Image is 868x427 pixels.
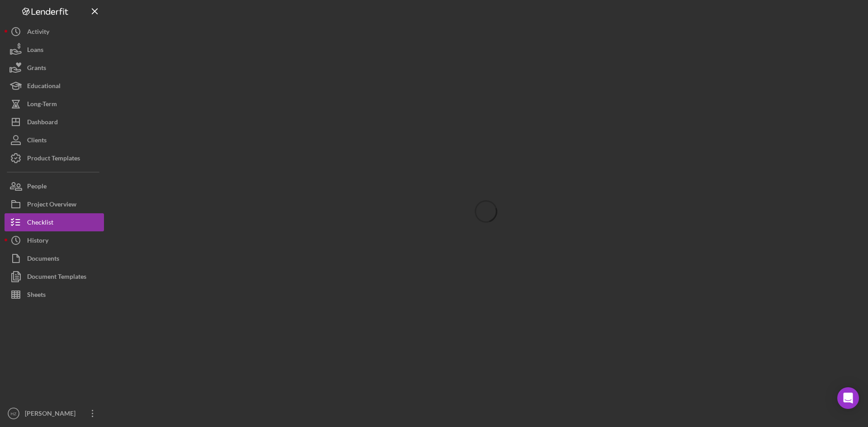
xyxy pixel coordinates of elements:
div: Document Templates [27,267,86,288]
button: Grants [5,59,104,77]
div: Grants [27,59,46,79]
div: Loans [27,41,43,61]
div: Dashboard [27,113,58,133]
div: Product Templates [27,149,80,169]
div: History [27,231,48,252]
button: Activity [5,23,104,41]
div: Sheets [27,286,46,306]
button: Clients [5,131,104,149]
button: Product Templates [5,149,104,167]
button: History [5,231,104,249]
button: Document Templates [5,267,104,286]
button: Checklist [5,213,104,231]
div: Long-Term [27,95,57,115]
div: People [27,177,47,197]
div: Open Intercom Messenger [837,387,859,409]
div: Checklist [27,213,53,234]
button: Documents [5,249,104,267]
text: HZ [11,411,17,416]
button: Long-Term [5,95,104,113]
div: Project Overview [27,195,76,216]
div: Documents [27,249,59,270]
button: Project Overview [5,195,104,213]
button: People [5,177,104,195]
div: Activity [27,23,49,43]
div: [PERSON_NAME] [23,404,81,425]
button: Educational [5,77,104,95]
button: Sheets [5,286,104,304]
div: Educational [27,77,61,97]
button: Dashboard [5,113,104,131]
button: Loans [5,41,104,59]
button: HZ[PERSON_NAME] [5,404,104,422]
div: Clients [27,131,47,151]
